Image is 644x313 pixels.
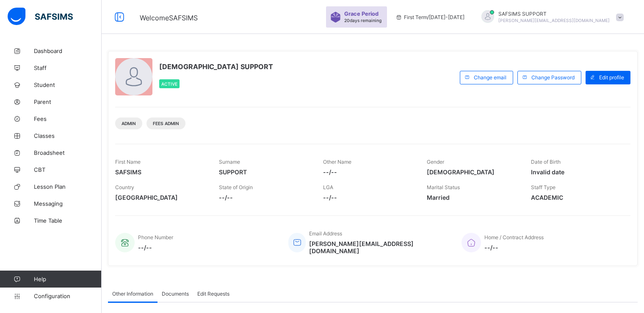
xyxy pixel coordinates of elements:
img: sticker-purple.71386a28dfed39d6af7621340158ba97.svg [330,12,341,22]
span: First Name [115,159,141,165]
span: Parent [34,98,102,105]
span: Fees [34,115,102,122]
span: Change email [474,74,506,81]
span: --/-- [138,244,173,251]
span: Time Table [34,217,102,224]
span: Configuration [34,293,101,299]
span: LGA [323,184,333,190]
span: Active [161,81,177,87]
span: Admin [122,121,136,126]
span: --/-- [219,194,310,201]
span: --/-- [323,168,414,176]
span: ACADEMIC [531,194,622,201]
span: [PERSON_NAME][EMAIL_ADDRESS][DOMAIN_NAME] [498,18,610,23]
span: Staff Type [531,184,556,190]
span: Surname [219,159,240,165]
span: Welcome SAFSIMS [140,14,198,22]
span: Messaging [34,200,102,207]
span: SAFSIMS [115,168,206,176]
span: Broadsheet [34,149,102,156]
span: Edit profile [599,74,624,81]
span: CBT [34,166,102,173]
div: SAFSIMSSUPPORT [473,10,628,24]
span: Country [115,184,134,190]
span: Other Information [112,291,153,297]
span: session/term information [395,14,464,20]
span: Change Password [531,74,575,81]
span: --/-- [323,194,414,201]
span: Date of Birth [531,159,561,165]
span: Home / Contract Address [484,234,544,240]
span: Student [34,81,102,88]
span: --/-- [484,244,544,251]
span: Other Name [323,159,351,165]
span: Gender [427,159,444,165]
span: Staff [34,64,102,71]
span: [PERSON_NAME][EMAIL_ADDRESS][DOMAIN_NAME] [309,240,449,254]
span: [DEMOGRAPHIC_DATA] SUPPORT [159,62,273,71]
span: Help [34,276,101,282]
span: Edit Requests [197,291,229,297]
img: safsims [8,8,73,25]
span: Fees Admin [153,121,179,126]
span: Phone Number [138,234,173,240]
span: Marital Status [427,184,460,190]
span: [DEMOGRAPHIC_DATA] [427,168,518,176]
span: Email Address [309,230,342,237]
span: Lesson Plan [34,183,102,190]
span: 20 days remaining [344,18,381,23]
span: Married [427,194,518,201]
span: State of Origin [219,184,253,190]
span: Classes [34,132,102,139]
span: Grace Period [344,11,379,17]
span: SUPPORT [219,168,310,176]
span: Dashboard [34,48,102,54]
span: SAFSIMS SUPPORT [498,11,610,17]
span: [GEOGRAPHIC_DATA] [115,194,206,201]
span: Documents [162,291,189,297]
span: Invalid date [531,168,622,176]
